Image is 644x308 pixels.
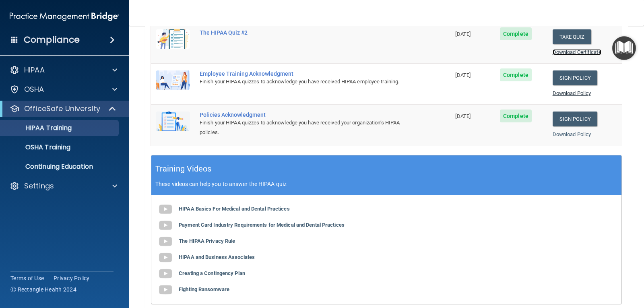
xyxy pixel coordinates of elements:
[155,181,617,187] p: These videos can help you to answer the HIPAA quiz
[10,65,117,75] a: HIPAA
[24,104,100,114] p: OfficeSafe University
[157,282,173,298] img: gray_youtube_icon.38fcd6cc.png
[500,27,532,40] span: Complete
[10,104,117,114] a: OfficeSafe University
[157,217,173,234] img: gray_youtube_icon.38fcd6cc.png
[10,274,44,282] a: Terms of Use
[179,270,245,276] b: Creating a Contingency Plan
[54,274,90,282] a: Privacy Policy
[10,8,119,25] img: PMB logo
[5,143,70,151] p: OSHA Training
[179,222,345,228] b: Payment Card Industry Requirements for Medical and Dental Practices
[5,124,72,132] p: HIPAA Training
[612,36,636,60] button: Open Resource Center
[24,181,54,191] p: Settings
[553,112,597,126] a: Sign Policy
[179,206,290,212] b: HIPAA Basics For Medical and Dental Practices
[500,68,532,81] span: Complete
[553,29,591,44] button: Take Quiz
[157,234,173,250] img: gray_youtube_icon.38fcd6cc.png
[553,90,591,96] a: Download Policy
[553,131,591,137] a: Download Policy
[553,70,597,85] a: Sign Policy
[5,163,115,171] p: Continuing Education
[200,112,410,118] div: Policies Acknowledgment
[455,72,471,78] span: [DATE]
[500,110,532,122] span: Complete
[157,201,173,217] img: gray_youtube_icon.38fcd6cc.png
[553,49,601,55] a: Download Certificate
[24,65,45,75] p: HIPAA
[157,266,173,282] img: gray_youtube_icon.38fcd6cc.png
[24,34,80,45] h4: Compliance
[10,285,76,294] span: Ⓒ Rectangle Health 2024
[179,286,229,292] b: Fighting Ransomware
[200,77,410,87] div: Finish your HIPAA quizzes to acknowledge you have received HIPAA employee training.
[155,162,212,176] h5: Training Videos
[157,250,173,266] img: gray_youtube_icon.38fcd6cc.png
[179,238,235,244] b: The HIPAA Privacy Rule
[10,85,117,94] a: OSHA
[24,85,44,94] p: OSHA
[455,113,471,119] span: [DATE]
[179,254,255,260] b: HIPAA and Business Associates
[505,251,634,283] iframe: Drift Widget Chat Controller
[200,118,410,137] div: Finish your HIPAA quizzes to acknowledge you have received your organization’s HIPAA policies.
[200,29,410,36] div: The HIPAA Quiz #2
[10,181,117,191] a: Settings
[200,70,410,77] div: Employee Training Acknowledgment
[455,31,471,37] span: [DATE]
